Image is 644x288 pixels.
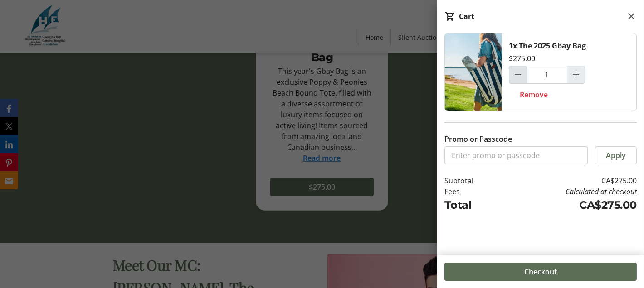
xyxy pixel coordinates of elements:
[444,134,512,144] label: Promo or Passcode
[520,89,548,100] span: Remove
[444,186,500,197] td: Fees
[445,33,502,111] img: The 2025 Gbay Bag
[509,66,527,83] button: Decrement by one
[444,197,500,213] td: Total
[509,53,535,64] div: $275.00
[567,66,585,83] button: Increment by one
[527,66,567,84] input: The 2025 Gbay Bag Quantity
[524,266,557,277] span: Checkout
[444,175,500,186] td: Subtotal
[606,150,626,161] span: Apply
[500,186,637,197] td: Calculated at checkout
[444,146,588,164] input: Enter promo or passcode
[509,40,586,51] div: 1x The 2025 Gbay Bag
[595,146,637,164] button: Apply
[444,263,637,281] button: Checkout
[509,86,559,104] button: Remove
[459,11,474,22] div: Cart
[500,175,637,186] td: CA$275.00
[500,197,637,213] td: CA$275.00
